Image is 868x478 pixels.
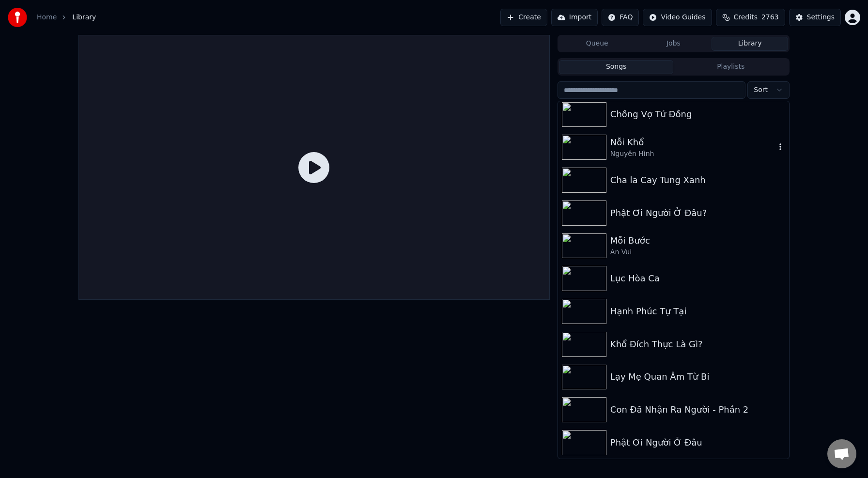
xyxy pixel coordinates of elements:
button: Credits2763 [716,9,785,26]
div: Cha la Cay Tung Xanh [610,173,785,187]
button: Video Guides [643,9,712,26]
span: Sort [754,85,768,95]
div: Mỗi Bước [610,234,785,247]
button: Create [500,9,547,26]
button: Library [712,37,788,51]
div: Con Đã Nhận Ra Người - Phần 2 [610,403,785,416]
button: Playlists [673,60,788,74]
span: 2763 [761,13,779,22]
div: An Vui [610,247,785,257]
div: Phật Ơi Người Ở Đâu [610,436,785,449]
div: Chồng Vợ Tứ Đồng [610,108,785,121]
div: Nỗi Khổ [610,136,775,149]
button: Jobs [635,37,712,51]
button: Songs [559,60,674,74]
span: Credits [734,13,758,22]
div: Open chat [827,439,856,468]
div: Lục Hòa Ca [610,272,785,285]
div: Lạy Mẹ Quan Âm Từ Bi [610,370,785,384]
button: Settings [789,9,841,26]
div: Khổ Đích Thực Là Gì? [610,338,785,351]
nav: breadcrumb [37,13,96,22]
span: Library [72,13,96,22]
div: Nguyên Hình [610,149,775,159]
a: Home [37,13,57,22]
button: Import [551,9,598,26]
button: FAQ [602,9,639,26]
img: youka [8,8,27,27]
div: Hạnh Phúc Tự Tại [610,305,785,318]
button: Queue [559,37,635,51]
div: Phật Ơi Người Ở Đâu? [610,206,785,220]
div: Settings [807,13,835,22]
